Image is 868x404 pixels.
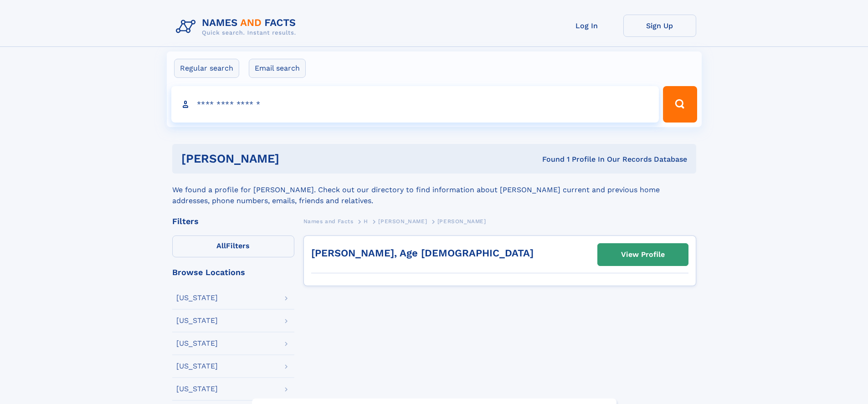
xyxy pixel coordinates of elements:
span: All [216,241,226,250]
div: [US_STATE] [176,317,218,324]
div: Found 1 Profile In Our Records Database [411,154,687,164]
img: Logo Names and Facts [172,15,303,39]
label: Filters [172,235,294,257]
div: View Profile [621,244,665,265]
div: Filters [172,217,294,225]
span: [PERSON_NAME] [437,218,486,225]
a: [PERSON_NAME], Age [DEMOGRAPHIC_DATA] [311,247,534,259]
div: [US_STATE] [176,363,218,370]
div: [US_STATE] [176,294,218,302]
span: [PERSON_NAME] [378,218,427,225]
input: search input [171,86,659,123]
a: View Profile [598,244,688,266]
label: Regular search [174,59,239,78]
a: H [364,215,368,227]
a: Log In [550,15,623,37]
div: Browse Locations [172,268,294,276]
div: [US_STATE] [176,385,218,393]
a: Names and Facts [303,215,354,227]
span: H [364,218,368,225]
button: Search Button [663,86,697,123]
h1: [PERSON_NAME] [181,153,411,164]
div: [US_STATE] [176,340,218,347]
label: Email search [249,59,306,78]
div: We found a profile for [PERSON_NAME]. Check out our directory to find information about [PERSON_N... [172,174,696,206]
a: [PERSON_NAME] [378,215,427,227]
a: Sign Up [623,15,696,37]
